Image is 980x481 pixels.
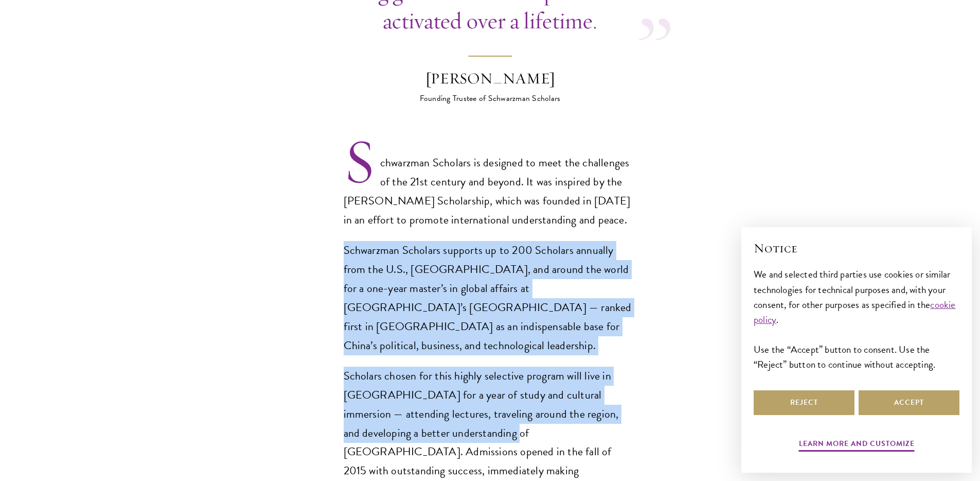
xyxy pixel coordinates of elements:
a: cookie policy [754,297,956,327]
p: Schwarzman Scholars is designed to meet the challenges of the 21st century and beyond. It was ins... [344,153,637,230]
button: Learn more and customize [799,437,915,453]
p: Schwarzman Scholars supports up to 200 Scholars annually from the U.S., [GEOGRAPHIC_DATA], and ar... [344,241,637,355]
button: Accept [859,390,959,415]
div: [PERSON_NAME] [400,68,580,89]
div: We and selected third parties use cookies or similar technologies for technical purposes and, wit... [754,267,959,371]
div: Founding Trustee of Schwarzman Scholars [400,92,580,105]
h2: Notice [754,239,959,257]
button: Reject [754,390,854,415]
